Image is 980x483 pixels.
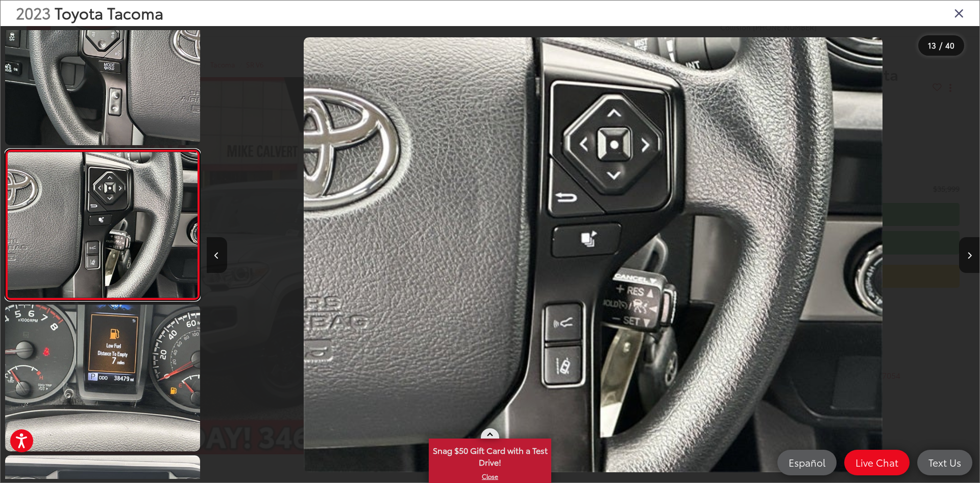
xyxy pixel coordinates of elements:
[954,6,964,19] i: Close gallery
[207,237,227,273] button: Previous image
[938,42,943,49] span: /
[206,37,979,472] div: 2023 Toyota Tacoma SR V6 12
[945,39,954,51] span: 40
[777,450,837,475] a: Español
[928,39,936,51] span: 13
[959,237,979,273] button: Next image
[16,2,51,24] span: 2023
[917,450,972,475] a: Text Us
[6,152,199,297] img: 2023 Toyota Tacoma SR V6
[923,456,966,469] span: Text Us
[844,450,910,475] a: Live Chat
[850,456,903,469] span: Live Chat
[783,456,830,469] span: Español
[3,304,202,453] img: 2023 Toyota Tacoma SR V6
[430,440,550,471] span: Snag $50 Gift Card with a Test Drive!
[55,2,163,24] span: Toyota Tacoma
[304,37,883,472] img: 2023 Toyota Tacoma SR V6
